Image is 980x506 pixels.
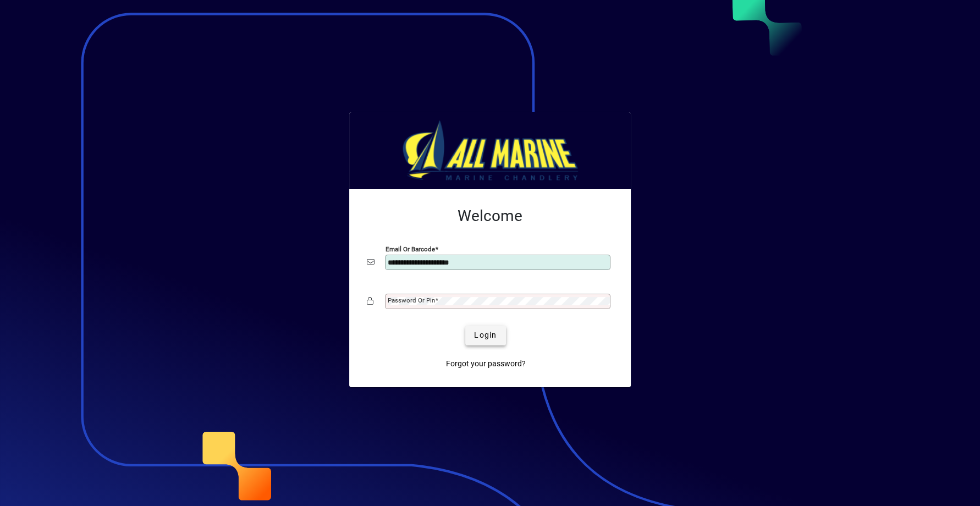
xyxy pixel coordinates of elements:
span: Login [474,329,497,341]
mat-label: Email or Barcode [386,245,435,252]
a: Forgot your password? [442,354,530,374]
button: Login [465,326,505,345]
span: Forgot your password? [446,358,526,370]
h2: Welcome [367,207,613,226]
mat-label: Password or Pin [388,296,435,304]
